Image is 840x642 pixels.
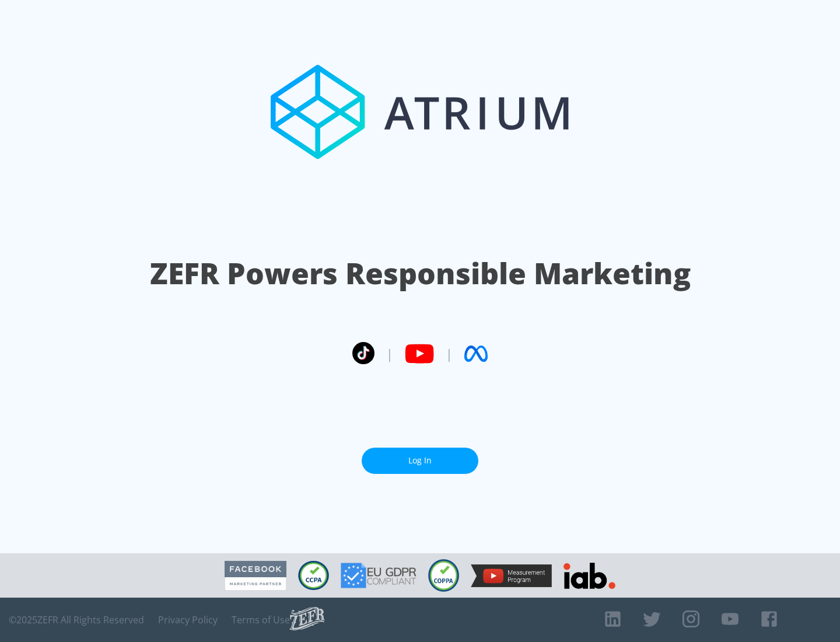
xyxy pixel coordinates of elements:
img: Facebook Marketing Partner [225,561,286,591]
a: Terms of Use [232,614,290,626]
span: | [386,345,393,362]
span: | [446,345,453,362]
a: Log In [362,448,478,474]
span: © 2025 ZEFR All Rights Reserved [9,614,144,626]
img: IAB [563,563,615,589]
img: GDPR Compliant [341,563,416,588]
img: CCPA Compliant [298,561,329,590]
img: YouTube Measurement Program [471,564,552,587]
h1: ZEFR Powers Responsible Marketing [150,253,691,294]
a: Privacy Policy [158,614,218,626]
img: COPPA Compliant [428,559,459,592]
